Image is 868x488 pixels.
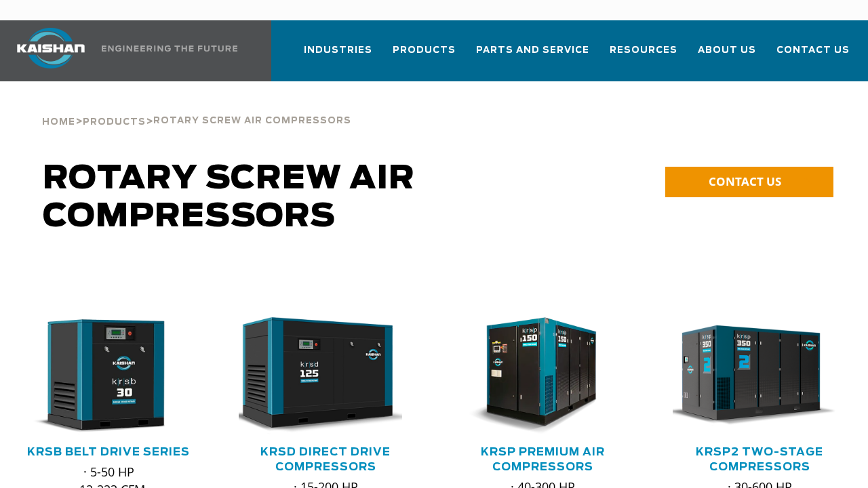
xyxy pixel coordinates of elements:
[776,43,850,58] span: Contact Us
[393,43,456,58] span: Products
[446,317,619,434] img: krsp150
[42,118,75,127] span: Home
[673,317,846,434] div: krsp350
[153,117,351,125] span: Rotary Screw Air Compressors
[696,447,823,472] a: KRSP2 Two-Stage Compressors
[304,33,372,79] a: Industries
[393,33,456,79] a: Products
[610,33,677,79] a: Resources
[610,43,677,58] span: Resources
[304,43,372,58] span: Industries
[481,447,605,472] a: KRSP Premium Air Compressors
[22,317,195,434] div: krsb30
[260,447,391,472] a: KRSD Direct Drive Compressors
[42,115,75,127] a: Home
[698,43,756,58] span: About Us
[12,317,185,434] img: krsb30
[663,317,836,434] img: krsp350
[83,115,146,127] a: Products
[43,163,415,233] span: Rotary Screw Air Compressors
[229,317,402,434] img: krsd125
[42,81,351,133] div: > >
[709,174,781,189] span: CONTACT US
[102,45,237,52] img: Engineering the future
[698,33,756,79] a: About Us
[456,317,629,434] div: krsp150
[83,118,146,127] span: Products
[665,167,833,197] a: CONTACT US
[239,317,412,434] div: krsd125
[476,33,589,79] a: Parts and Service
[776,33,850,79] a: Contact Us
[27,447,190,457] a: KRSB Belt Drive Series
[476,43,589,58] span: Parts and Service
